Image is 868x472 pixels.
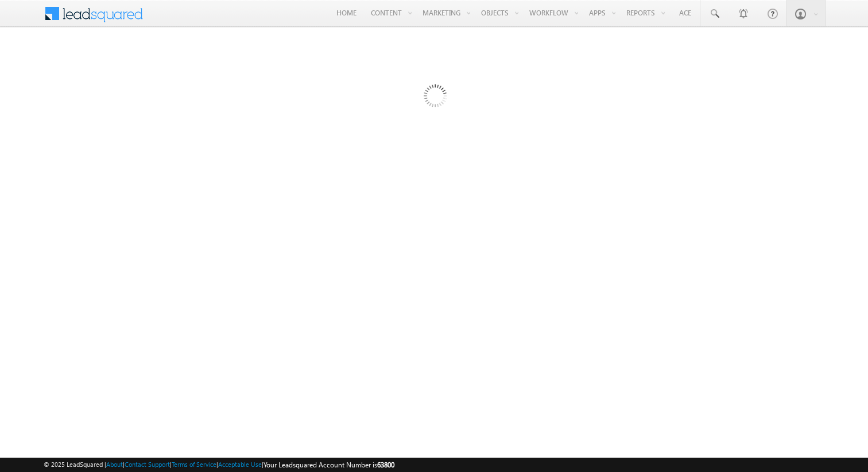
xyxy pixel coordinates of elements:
a: Terms of Service [172,461,216,468]
img: Loading... [375,38,494,157]
a: About [106,461,123,468]
span: © 2025 LeadSquared | | | | | [44,459,394,470]
span: 63800 [377,461,394,469]
a: Contact Support [125,461,170,468]
a: Acceptable Use [218,461,262,468]
span: Your Leadsquared Account Number is [263,461,394,469]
